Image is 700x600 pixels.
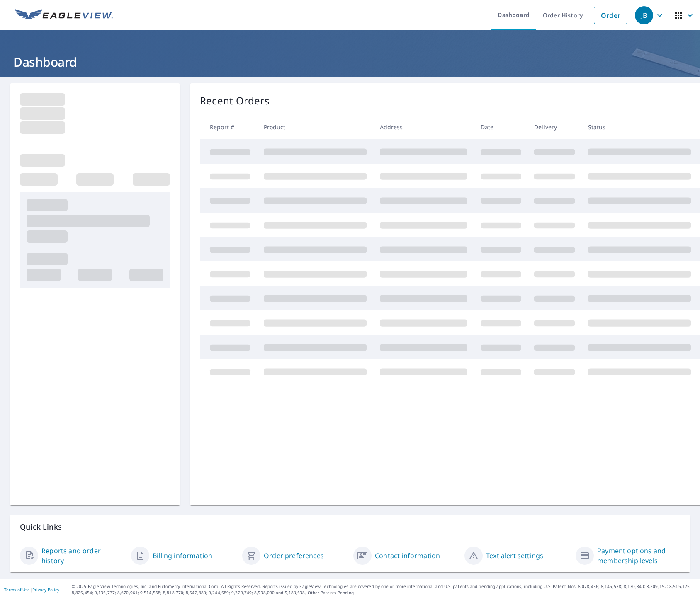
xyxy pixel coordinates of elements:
[20,522,680,532] p: Quick Links
[375,551,440,561] a: Contact information
[200,93,270,108] p: Recent Orders
[635,6,653,24] div: JB
[597,546,680,566] a: Payment options and membership levels
[72,583,696,596] p: © 2025 Eagle View Technologies, Inc. and Pictometry International Corp. All Rights Reserved. Repo...
[200,115,257,139] th: Report #
[373,115,474,139] th: Address
[527,115,581,139] th: Delivery
[474,115,528,139] th: Date
[41,546,124,566] a: Reports and order history
[32,587,59,593] a: Privacy Policy
[4,587,59,592] p: |
[257,115,373,139] th: Product
[264,551,324,561] a: Order preferences
[10,53,690,70] h1: Dashboard
[4,587,30,593] a: Terms of Use
[153,551,212,561] a: Billing information
[594,7,627,24] a: Order
[15,9,113,22] img: EV Logo
[581,115,698,139] th: Status
[486,551,543,561] a: Text alert settings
